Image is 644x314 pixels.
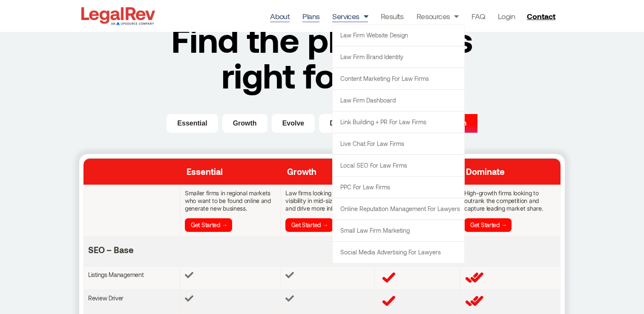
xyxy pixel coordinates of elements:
a: Contact [523,9,561,23]
p: High-growth firms looking to outrank the competition and capture leading market share. [464,189,556,212]
nav: Menu [270,10,515,22]
p: Smaller firms in regional markets who want to be found online and generate new business. [185,189,276,212]
a: Small Law Firm Marketing [333,220,464,241]
span: Smaller firms in regional markets who want to be found online and generate new business. [88,189,173,212]
a: Get Started → [285,218,333,232]
span: Evolve [282,118,305,128]
a: Get Started → [185,218,232,232]
a: Login [498,10,515,22]
a: Law Firm Website Design [333,25,464,46]
span: Contact [527,12,555,20]
a: Online Reputation Management for Lawyers [333,198,464,220]
h2: Find the plan that's right for you. [152,21,492,93]
a: Results [381,10,404,22]
strong: SEO – Base [88,245,134,255]
a: Link Building + PR for Law Firms [333,111,464,133]
a: About [270,10,290,22]
a: Local SEO for Law Firms [333,155,464,176]
span: Growth [287,166,316,177]
span: Essential [177,118,207,128]
a: Resources [417,10,459,22]
span: Dominate [330,118,361,128]
ul: Services [332,24,465,263]
div: Review Driver [88,294,175,302]
a: PPC for Law Firms [333,177,464,198]
span: Essential [187,166,223,177]
span: Growth [233,118,257,128]
a: Social Media Advertising for Lawyers [333,242,464,263]
a: Law Firm Dashboard [333,90,464,111]
a: Services [332,10,368,22]
a: Content Marketing for Law Firms [333,68,464,89]
div: Listings Management [88,271,175,279]
a: Plans [302,10,319,22]
p: Law firms looking to expand visibility in mid-size markets and drive more inbound leads. [285,189,370,212]
a: Live Chat for Law Firms [333,133,464,154]
a: FAQ [471,10,485,22]
span: Dominate [466,166,505,177]
a: Get Started → [464,218,512,232]
a: Law Firm Brand Identity [333,46,464,68]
